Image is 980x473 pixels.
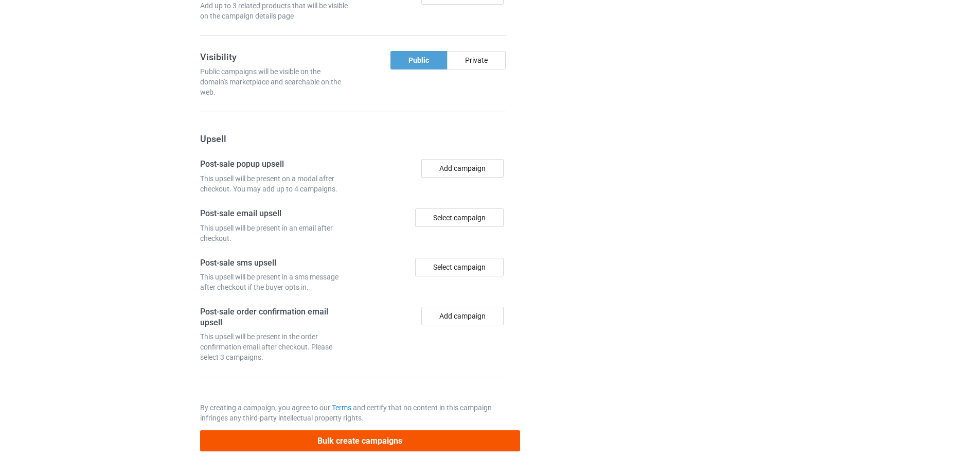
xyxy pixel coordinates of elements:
[332,404,351,412] a: Terms
[200,331,349,362] div: This upsell will be present in the order confirmation email after checkout. Please select 3 campa...
[200,430,520,451] button: Bulk create campaigns
[421,159,504,178] button: Add campaign
[200,272,349,292] div: This upsell will be present in a sms message after checkout if the buyer opts in.
[390,51,447,69] div: Public
[200,133,506,145] h3: Upsell
[200,258,349,269] h4: Post-sale sms upsell
[200,402,506,423] p: By creating a campaign, you agree to our and certify that no content in this campaign infringes a...
[200,159,349,170] h4: Post-sale popup upsell
[421,307,504,325] button: Add campaign
[200,51,349,63] h3: Visibility
[200,1,349,21] div: Add up to 3 related products that will be visible on the campaign details page
[200,307,349,328] h4: Post-sale order confirmation email upsell
[200,173,349,194] div: This upsell will be present on a modal after checkout. You may add up to 4 campaigns.
[415,208,504,227] div: Select campaign
[415,258,504,276] div: Select campaign
[200,223,349,243] div: This upsell will be present in an email after checkout.
[200,66,349,97] div: Public campaigns will be visible on the domain's marketplace and searchable on the web.
[200,208,349,219] h4: Post-sale email upsell
[447,51,506,69] div: Private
